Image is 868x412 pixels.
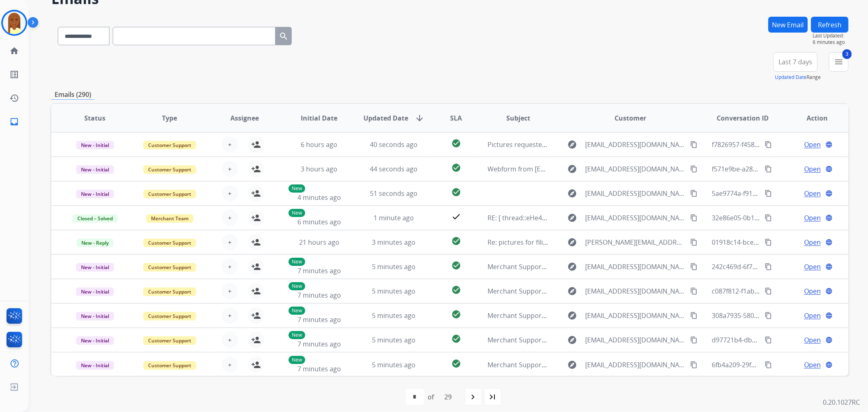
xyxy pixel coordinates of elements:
[712,164,838,173] span: f571e9be-a286-42cb-bbab-4078b67ab641
[825,214,833,221] mat-icon: language
[451,138,461,148] mat-icon: check_circle
[289,282,305,290] p: New
[488,392,498,402] mat-icon: last_page
[372,360,415,369] span: 5 minutes ago
[488,140,575,149] span: Pictures requested for claim
[222,185,238,202] button: +
[146,214,193,223] span: Merchant Team
[488,311,719,320] span: Merchant Support #659841: How would you rate the support you received?
[614,113,646,123] span: Customer
[775,74,807,81] button: Updated Date
[76,287,114,296] span: New - Initial
[372,262,415,271] span: 5 minutes ago
[363,113,408,123] span: Updated Date
[585,335,685,345] span: [EMAIL_ADDRESS][DOMAIN_NAME]
[585,188,685,198] span: [EMAIL_ADDRESS][DOMAIN_NAME]
[9,93,19,103] mat-icon: history
[370,140,418,149] span: 40 seconds ago
[222,283,238,299] button: +
[451,163,461,173] mat-icon: check_circle
[768,17,808,33] button: New Email
[804,335,821,345] span: Open
[450,113,462,123] span: SLA
[297,266,341,275] span: 7 minutes ago
[297,193,341,202] span: 4 minutes ago
[765,214,772,221] mat-icon: content_copy
[451,261,461,270] mat-icon: check_circle
[372,311,415,320] span: 5 minutes ago
[143,165,196,174] span: Customer Support
[84,113,105,123] span: Status
[585,360,685,370] span: [EMAIL_ADDRESS][DOMAIN_NAME]
[51,90,94,100] p: Emails (290)
[488,213,615,222] span: RE: [ thread::eHe4PvJ3Aa2TeICbj7GZtDk:: ]
[825,361,833,368] mat-icon: language
[228,213,232,223] span: +
[825,287,833,295] mat-icon: language
[251,286,261,296] mat-icon: person_add
[567,360,577,370] mat-icon: explore
[804,286,821,296] span: Open
[297,340,341,348] span: 7 minutes ago
[690,190,697,197] mat-icon: content_copy
[289,209,305,217] p: New
[690,263,697,270] mat-icon: content_copy
[811,17,848,33] button: Refresh
[251,360,261,370] mat-icon: person_add
[451,285,461,295] mat-icon: check_circle
[451,359,461,368] mat-icon: check_circle
[488,360,719,369] span: Merchant Support #659848: How would you rate the support you received?
[765,263,772,270] mat-icon: content_copy
[825,239,833,246] mat-icon: language
[825,312,833,319] mat-icon: language
[488,262,719,271] span: Merchant Support #659844: How would you rate the support you received?
[813,33,848,39] span: Last Updated:
[825,190,833,197] mat-icon: language
[775,74,821,81] span: Range
[690,239,697,246] mat-icon: content_copy
[374,213,414,222] span: 1 minute ago
[415,113,424,123] mat-icon: arrow_downward
[804,140,821,149] span: Open
[251,237,261,247] mat-icon: person_add
[228,164,232,174] span: +
[143,141,196,149] span: Customer Support
[773,52,818,72] button: Last 7 days
[289,184,305,193] p: New
[251,335,261,345] mat-icon: person_add
[712,335,837,344] span: d97721b4-db67-4884-b593-fb8f197a0827
[451,212,461,221] mat-icon: check
[289,258,305,266] p: New
[585,140,685,149] span: [EMAIL_ADDRESS][DOMAIN_NAME]
[76,263,114,272] span: New - Initial
[778,60,812,64] span: Last 7 days
[228,140,232,149] span: +
[77,239,114,247] span: New - Reply
[222,161,238,177] button: +
[717,113,769,123] span: Conversation ID
[451,309,461,319] mat-icon: check_circle
[251,213,261,223] mat-icon: person_add
[143,312,196,320] span: Customer Support
[76,361,114,370] span: New - Initial
[228,262,232,272] span: +
[251,188,261,198] mat-icon: person_add
[468,392,478,402] mat-icon: navigate_next
[488,335,719,344] span: Merchant Support #659843: How would you rate the support you received?
[143,263,196,272] span: Customer Support
[451,187,461,197] mat-icon: check_circle
[76,190,114,198] span: New - Initial
[76,312,114,320] span: New - Initial
[567,237,577,247] mat-icon: explore
[228,311,232,320] span: +
[567,188,577,198] mat-icon: explore
[585,213,685,223] span: [EMAIL_ADDRESS][DOMAIN_NAME]
[765,287,772,295] mat-icon: content_copy
[690,165,697,173] mat-icon: content_copy
[251,262,261,272] mat-icon: person_add
[451,334,461,344] mat-icon: check_circle
[222,136,238,153] button: +
[488,164,672,173] span: Webform from [EMAIL_ADDRESS][DOMAIN_NAME] on [DATE]
[143,190,196,198] span: Customer Support
[372,335,415,344] span: 5 minutes ago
